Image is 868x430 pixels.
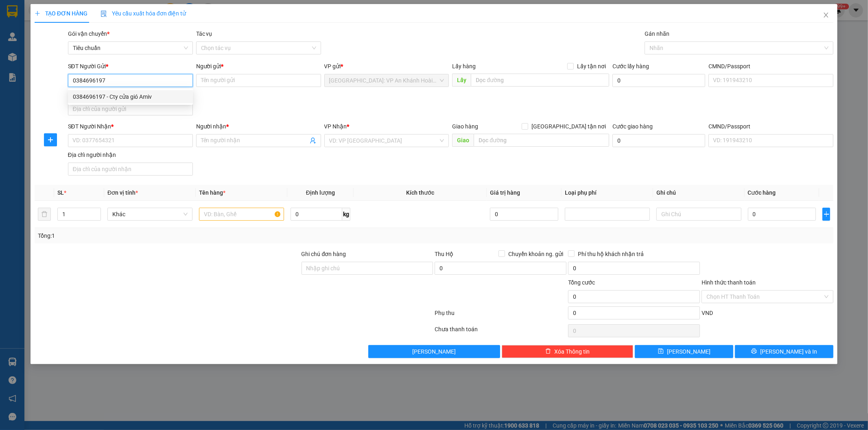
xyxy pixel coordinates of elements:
[612,123,653,130] label: Cước giao hàng
[310,137,316,144] span: user-add
[656,208,741,221] input: Ghi Chú
[505,250,566,258] span: Chuyển khoản ng. gửi
[196,62,321,71] div: Người gửi
[435,251,453,257] span: Thu Hộ
[55,16,167,25] span: Ngày in phiếu: 10:01 ngày
[574,62,609,71] span: Lấy tận nơi
[196,30,212,37] label: Tác vụ
[474,134,609,147] input: Dọc đường
[68,90,193,103] div: 0384696197 - Cty cửa gió Amiv
[490,208,558,221] input: 0
[735,345,833,358] button: printer[PERSON_NAME] và In
[751,348,757,355] span: printer
[568,279,595,286] span: Tổng cước
[612,63,649,69] label: Cước lấy hàng
[101,11,107,17] img: icon
[57,4,164,15] strong: PHIẾU DÁN LÊN HÀNG
[112,208,188,220] span: Khác
[57,189,64,196] span: SL
[22,28,43,35] strong: CSKH:
[196,122,321,131] div: Người nhận
[823,211,830,217] span: plus
[73,92,188,101] div: 0384696197 - Cty cửa gió Amiv
[708,62,833,71] div: CMND/Passport
[612,74,705,87] input: Cước lấy hàng
[64,28,162,42] span: CÔNG TY TNHH CHUYỂN PHÁT NHANH BẢO AN
[653,185,745,201] th: Ghi chú
[702,279,756,286] label: Hình thức thanh toán
[545,348,551,355] span: delete
[68,150,193,159] div: Địa chỉ người nhận
[412,347,456,356] span: [PERSON_NAME]
[329,74,444,87] span: Hà Nội: VP An Khánh Hoài Đức
[368,345,500,358] button: [PERSON_NAME]
[452,74,471,87] span: Lấy
[38,208,51,221] button: delete
[406,189,434,196] span: Kích thước
[452,63,476,69] span: Lấy hàng
[199,208,284,221] input: VD: Bàn, Ghế
[342,208,350,221] span: kg
[667,347,711,356] span: [PERSON_NAME]
[645,30,669,37] label: Gán nhãn
[3,28,62,42] span: [PHONE_NUMBER]
[612,134,705,147] input: Cước giao hàng
[815,4,837,27] button: Close
[68,163,193,176] input: Địa chỉ của người nhận
[107,189,138,196] span: Đơn vị tính
[490,189,520,196] span: Giá trị hàng
[68,122,193,131] div: SĐT Người Nhận
[199,189,225,196] span: Tên hàng
[44,137,57,143] span: plus
[35,10,87,17] span: TẠO ĐƠN HÀNG
[68,102,193,115] input: Địa chỉ của người gửi
[708,122,833,131] div: CMND/Passport
[101,10,186,17] span: Yêu cầu xuất hóa đơn điện tử
[38,231,335,240] div: Tổng: 1
[822,208,830,221] button: plus
[702,310,713,316] span: VND
[324,123,347,130] span: VP Nhận
[35,11,40,16] span: plus
[562,185,653,201] th: Loại phụ phí
[302,251,346,257] label: Ghi chú đơn hàng
[554,347,590,356] span: Xóa Thông tin
[452,123,478,130] span: Giao hàng
[823,12,829,18] span: close
[452,134,474,147] span: Giao
[3,49,126,60] span: Mã đơn: AKHD1209250001
[635,345,733,358] button: save[PERSON_NAME]
[575,250,647,258] span: Phí thu hộ khách nhận trả
[302,262,433,275] input: Ghi chú đơn hàng
[528,122,609,131] span: [GEOGRAPHIC_DATA] tận nơi
[44,133,57,146] button: plus
[306,189,335,196] span: Định lượng
[471,74,609,87] input: Dọc đường
[760,347,817,356] span: [PERSON_NAME] và In
[434,308,568,323] div: Phụ thu
[68,62,193,71] div: SĐT Người Gửi
[68,30,109,37] span: Gói vận chuyển
[502,345,634,358] button: deleteXóa Thông tin
[324,62,449,71] div: VP gửi
[658,348,664,355] span: save
[73,42,188,54] span: Tiêu chuẩn
[434,325,568,339] div: Chưa thanh toán
[748,189,776,196] span: Cước hàng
